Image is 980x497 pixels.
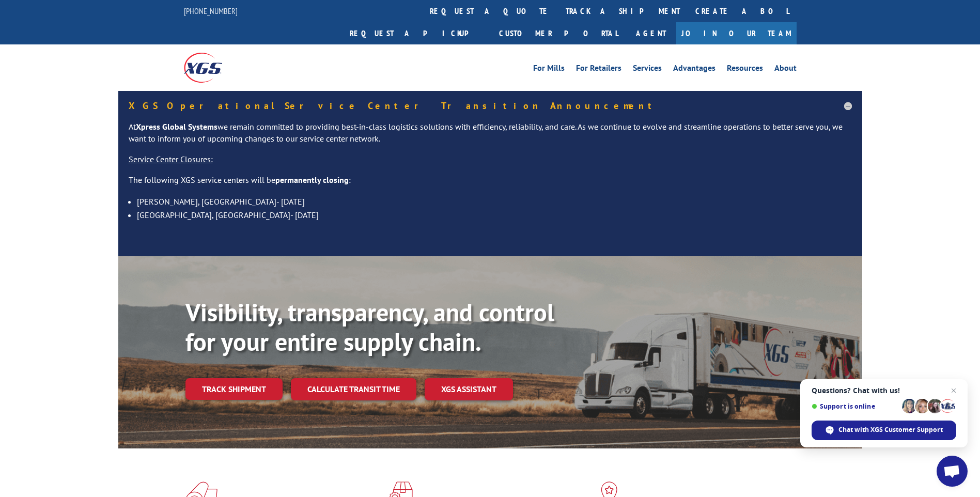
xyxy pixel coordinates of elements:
strong: permanently closing [275,175,349,185]
a: Agent [626,22,676,44]
strong: Xpress Global Systems [136,121,217,132]
p: The following XGS service centers will be : [129,174,852,195]
p: At we remain committed to providing best-in-class logistics solutions with efficiency, reliabilit... [129,121,852,154]
a: For Retailers [576,64,621,75]
u: Service Center Closures: [129,154,213,164]
a: About [774,64,797,75]
span: Chat with XGS Customer Support [838,425,943,434]
span: Chat with XGS Customer Support [812,421,956,440]
span: Questions? Chat with us! [812,386,956,395]
a: Request a pickup [342,22,491,44]
b: Visibility, transparency, and control for your entire supply chain. [185,296,554,358]
li: [GEOGRAPHIC_DATA], [GEOGRAPHIC_DATA]- [DATE] [137,208,852,222]
a: Services [633,64,662,75]
a: XGS ASSISTANT [425,378,513,400]
li: [PERSON_NAME], [GEOGRAPHIC_DATA]- [DATE] [137,195,852,208]
a: Resources [727,64,763,75]
a: Join Our Team [676,22,797,44]
h5: XGS Operational Service Center Transition Announcement [129,101,852,111]
a: [PHONE_NUMBER] [184,6,238,16]
a: Calculate transit time [291,378,416,400]
a: For Mills [533,64,565,75]
a: Advantages [673,64,715,75]
a: Track shipment [185,378,283,400]
a: Open chat [937,456,968,487]
a: Customer Portal [491,22,626,44]
span: Support is online [812,402,898,410]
